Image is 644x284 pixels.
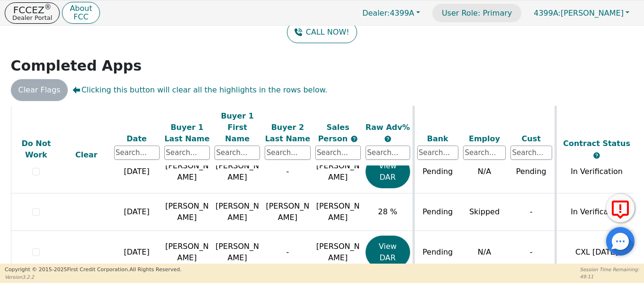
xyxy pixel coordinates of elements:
input: Search... [265,146,310,160]
button: View DAR [366,236,410,269]
span: Contract Status [563,139,630,148]
td: Pending [413,150,461,193]
td: [PERSON_NAME] [162,193,212,231]
button: Report Error to FCC [606,194,635,222]
td: - [262,150,313,193]
td: Skipped [461,193,508,231]
button: 4399A:[PERSON_NAME] [524,6,639,20]
td: [PERSON_NAME] [262,193,313,231]
div: Bank [417,133,459,144]
td: Pending [508,150,555,193]
input: Search... [164,146,210,160]
td: [PERSON_NAME] [212,231,262,274]
a: User Role: Primary [432,4,521,22]
strong: Completed Apps [11,57,142,74]
div: Buyer 1 First Name [215,110,260,144]
div: Employ [463,133,506,144]
td: [PERSON_NAME] [162,231,212,274]
p: Dealer Portal [12,15,52,21]
div: Buyer 1 Last Name [164,121,210,144]
td: N/A [461,231,508,274]
span: Raw Adv% [366,122,410,131]
p: Version 3.2.2 [5,274,181,281]
button: AboutFCC [62,2,99,24]
div: Clear [63,149,109,161]
td: Pending [413,231,461,274]
input: Search... [510,146,552,160]
input: Search... [417,146,459,160]
span: Sales Person [318,122,350,143]
p: FCCEZ [12,5,52,15]
input: Search... [114,146,160,160]
td: [PERSON_NAME] [162,150,212,193]
button: FCCEZ®Dealer Portal [5,2,60,24]
span: User Role : [442,9,480,18]
td: Pending [413,193,461,231]
td: [PERSON_NAME] [212,193,262,231]
div: Cust [510,133,552,144]
span: [PERSON_NAME] [316,202,360,222]
input: Search... [366,146,410,160]
p: Copyright © 2015- 2025 First Credit Corporation. [5,266,181,274]
p: 49:11 [580,273,639,280]
td: In Verification [555,150,637,193]
td: [DATE] [112,231,162,274]
span: Dealer: [362,9,390,18]
p: About [70,5,92,12]
span: Clicking this button will clear all the highlights in the rows below. [72,84,327,96]
input: Search... [463,146,506,160]
span: [PERSON_NAME] [534,9,624,18]
td: In Verification [555,193,637,231]
button: View DAR [366,155,410,188]
td: [DATE] [112,193,162,231]
td: N/A [461,150,508,193]
p: Session Time Remaining: [580,266,639,273]
div: Do Not Work [14,138,59,161]
span: [PERSON_NAME] [316,242,360,262]
sup: ® [45,3,52,11]
input: Search... [315,146,361,160]
td: CXL [DATE] [555,231,637,274]
span: 28 % [378,207,397,216]
div: Buyer 2 Last Name [265,121,310,144]
td: - [508,193,555,231]
span: 4399A [362,9,414,18]
td: - [508,231,555,274]
span: 4399A: [534,9,561,18]
span: All Rights Reserved. [129,266,181,273]
input: Search... [215,146,260,160]
button: Dealer:4399A [352,6,430,20]
td: [PERSON_NAME] [212,150,262,193]
p: FCC [70,13,92,21]
td: - [262,231,313,274]
td: [DATE] [112,150,162,193]
div: Date [114,133,160,144]
p: Primary [432,4,521,22]
button: CALL NOW! [287,21,357,43]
